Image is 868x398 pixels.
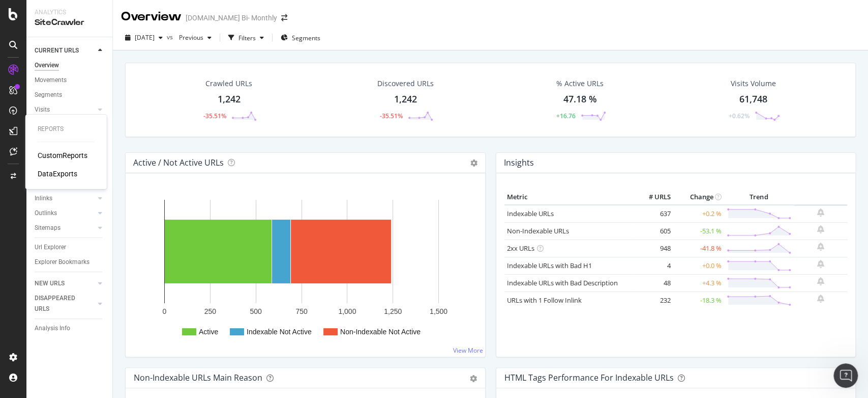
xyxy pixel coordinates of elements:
svg: A chart. [134,190,477,349]
th: Change [673,190,724,205]
text: 1,500 [430,307,447,315]
td: 4 [633,257,673,274]
div: Filters [238,34,256,42]
span: vs [167,33,175,41]
td: +4.3 % [673,274,724,291]
div: arrow-right-arrow-left [281,14,287,21]
a: 2xx URLs [507,244,534,253]
a: URLs with 1 Follow Inlink [507,296,582,305]
span: Segments [292,34,320,42]
div: Discovered URLs [377,78,434,89]
div: Movements [35,75,67,86]
div: 61,748 [739,93,767,106]
h4: Active / Not Active URLs [133,156,224,170]
td: 637 [633,205,673,223]
a: Explorer Bookmarks [35,257,105,268]
a: Movements [35,75,105,86]
text: Active [199,328,218,336]
td: -41.8 % [673,240,724,257]
a: View More [453,346,483,355]
div: +0.62% [729,112,750,120]
td: 605 [633,222,673,240]
td: -18.3 % [673,291,724,309]
div: bell-plus [817,208,824,217]
text: Non-Indexable Not Active [340,328,421,336]
button: [DATE] [121,30,167,46]
div: bell-plus [817,260,824,268]
a: Overview [35,60,105,71]
i: Options [470,160,477,167]
text: 1,000 [338,307,356,315]
div: [DOMAIN_NAME] Bi- Monthly [186,13,277,23]
div: Sitemaps [35,223,61,233]
th: # URLS [633,190,673,205]
div: HTML Tags Performance for Indexable URLs [504,373,674,383]
div: gear [470,375,477,382]
a: Indexable URLs with Bad Description [507,278,618,287]
text: 250 [204,307,217,315]
div: Non-Indexable URLs Main Reason [134,373,262,383]
text: 0 [163,307,167,315]
div: Crawled URLs [205,78,252,89]
text: 500 [250,307,262,315]
a: CustomReports [38,150,87,161]
td: 48 [633,274,673,291]
div: bell-plus [817,295,824,303]
a: Analysis Info [35,323,105,334]
a: Outlinks [35,208,95,219]
div: bell-plus [817,243,824,251]
div: SiteCrawler [35,17,104,29]
td: +0.0 % [673,257,724,274]
iframe: Intercom live chat [833,363,858,388]
a: Segments [35,90,105,100]
td: 948 [633,240,673,257]
div: Overview [121,8,182,25]
div: Segments [35,90,62,100]
a: NEW URLS [35,278,95,289]
div: DISAPPEARED URLS [35,293,86,314]
button: Filters [224,30,268,46]
th: Metric [504,190,633,205]
div: Overview [35,60,59,71]
div: Outlinks [35,208,57,219]
div: Explorer Bookmarks [35,257,89,268]
div: 1,242 [218,93,241,106]
a: Inlinks [35,193,95,204]
div: +16.76 [556,112,576,120]
th: Trend [724,190,794,205]
div: -35.51% [380,112,403,120]
a: Indexable URLs [507,209,554,218]
a: DataExports [38,169,77,179]
h4: Insights [504,156,534,170]
div: 47.18 % [563,93,597,106]
text: 750 [295,307,308,315]
text: 1,250 [384,307,402,315]
button: Segments [277,30,324,46]
td: 232 [633,291,673,309]
div: Reports [38,125,95,134]
div: Analysis Info [35,323,70,334]
span: Previous [175,33,203,42]
a: Sitemaps [35,223,95,233]
span: 2025 Sep. 22nd [135,33,155,42]
td: +0.2 % [673,205,724,223]
a: Non-Indexable URLs [507,226,569,235]
a: DISAPPEARED URLS [35,293,95,314]
div: Visits Volume [731,78,776,89]
div: bell-plus [817,277,824,285]
div: bell-plus [817,225,824,233]
div: 1,242 [394,93,417,106]
div: CURRENT URLS [35,45,79,56]
div: Analytics [35,8,104,17]
a: Visits [35,104,95,115]
div: Inlinks [35,193,52,204]
div: NEW URLS [35,278,65,289]
text: Indexable Not Active [247,328,312,336]
a: Url Explorer [35,242,105,253]
td: -53.1 % [673,222,724,240]
div: Url Explorer [35,242,66,253]
div: Visits [35,104,50,115]
a: Indexable URLs with Bad H1 [507,261,592,270]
